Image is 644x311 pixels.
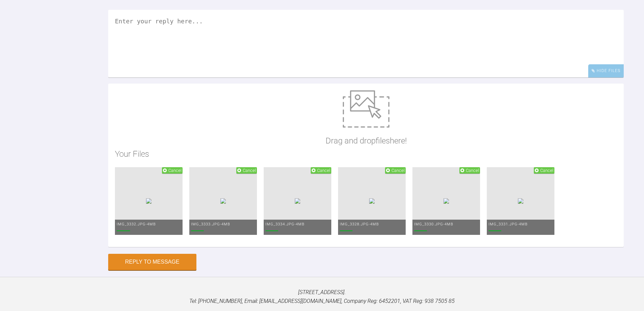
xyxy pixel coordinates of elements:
span: IMG_3331.JPG - 4MB [488,222,528,226]
button: Reply to Message [108,254,196,270]
span: Cancel [243,168,256,173]
img: f380cc2f-ec36-4036-b07f-135540cee998 [295,198,300,204]
span: Cancel [391,168,405,173]
img: cf97a989-2e92-4298-8b4a-6af43b4a0992 [220,198,226,204]
img: c7452e5e-666f-4afa-b0e1-6f4a88fdf656 [444,198,449,204]
span: Cancel [317,168,330,173]
span: IMG_3333.JPG - 4MB [191,222,230,226]
img: 41a3c3a0-07f2-449a-a5e7-dd60524bbe85 [518,198,523,204]
p: Drag and drop files here! [326,134,407,147]
span: IMG_3328.JPG - 4MB [340,222,379,226]
img: e9344c0d-6ea9-4250-8e23-2b774770251d [146,198,151,204]
span: IMG_3334.JPG - 4MB [265,222,305,226]
span: IMG_3330.JPG - 4MB [414,222,453,226]
p: [STREET_ADDRESS]. Tel: [PHONE_NUMBER], Email: [EMAIL_ADDRESS][DOMAIN_NAME], Company Reg: 6452201,... [11,288,633,305]
img: 13479003-9904-4f0b-96a4-7f0b33b038ac [369,198,375,204]
span: Cancel [466,168,479,173]
h2: Your Files [115,148,617,160]
span: Cancel [168,168,182,173]
span: IMG_3332.JPG - 4MB [117,222,156,226]
div: Hide Files [588,64,624,77]
span: Cancel [540,168,553,173]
